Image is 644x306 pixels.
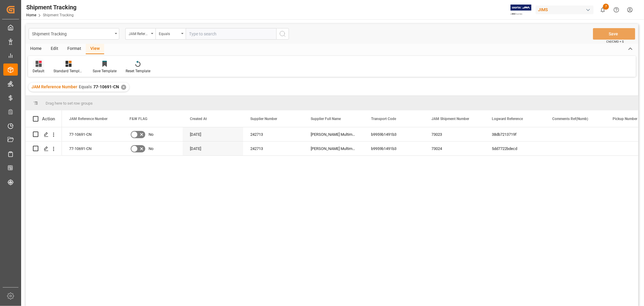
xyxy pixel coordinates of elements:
a: Home [26,13,36,17]
div: [DATE] [183,142,243,155]
div: [DATE] [183,127,243,141]
span: JAM Reference Number [31,84,77,89]
button: open menu [29,28,119,40]
span: JAM Reference Number [69,117,107,121]
img: Exertis%20JAM%20-%20Email%20Logo.jpg_1722504956.jpg [511,5,531,15]
div: JAM Reference Number [129,30,149,37]
div: Press SPACE to select this row. [26,127,62,142]
span: No [149,142,153,156]
span: 77-10691-CN [93,84,119,89]
button: open menu [155,28,186,40]
div: ✕ [121,85,126,90]
div: 242713 [243,127,303,141]
span: No [149,128,153,142]
div: View [86,44,104,54]
div: 77-10691-CN [62,142,122,155]
span: F&W FLAG [130,117,147,121]
div: 73024 [424,142,485,155]
span: Logward Reference [492,117,523,121]
div: Shipment Tracking [32,30,113,37]
div: Edit [46,44,63,54]
button: open menu [125,28,155,40]
div: [PERSON_NAME] Multimedia [GEOGRAPHIC_DATA] [303,142,364,155]
div: [PERSON_NAME] Multimedia [GEOGRAPHIC_DATA] [303,127,364,141]
div: Reset Template [126,68,150,74]
button: Help Center [610,3,623,17]
span: JAM Shipment Number [431,117,469,121]
div: Format [63,44,86,54]
div: Press SPACE to select this row. [26,142,62,156]
div: Action [42,116,55,122]
span: Comments Ref(Numb) [552,117,588,121]
span: Supplier Number [250,117,277,121]
span: Created At [190,117,207,121]
span: Ctrl/CMD + S [606,39,624,44]
div: 5dd7722bdecd [485,142,545,155]
button: Save [593,28,635,40]
div: b9959b1491b3 [364,142,424,155]
div: Save Template [93,68,117,74]
div: Shipment Tracking [26,3,76,12]
div: 38db7213719f [485,127,545,141]
button: JIMS [536,4,596,15]
span: Pickup Number [613,117,637,121]
div: Default [33,68,44,74]
div: Standard Templates [53,68,84,74]
span: Supplier Full Name [311,117,341,121]
div: 73023 [424,127,485,141]
div: Equals [159,30,179,37]
span: Drag here to set row groups [46,101,93,106]
div: 77-10691-CN [62,127,122,141]
div: Home [26,44,46,54]
div: 242713 [243,142,303,155]
button: search button [276,28,289,40]
div: b9959b1491b3 [364,127,424,141]
button: show 7 new notifications [596,3,610,17]
span: Equals [79,84,92,89]
div: JIMS [536,5,594,14]
span: 7 [603,4,609,10]
input: Type to search [186,28,276,40]
span: Transport Code [371,117,396,121]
